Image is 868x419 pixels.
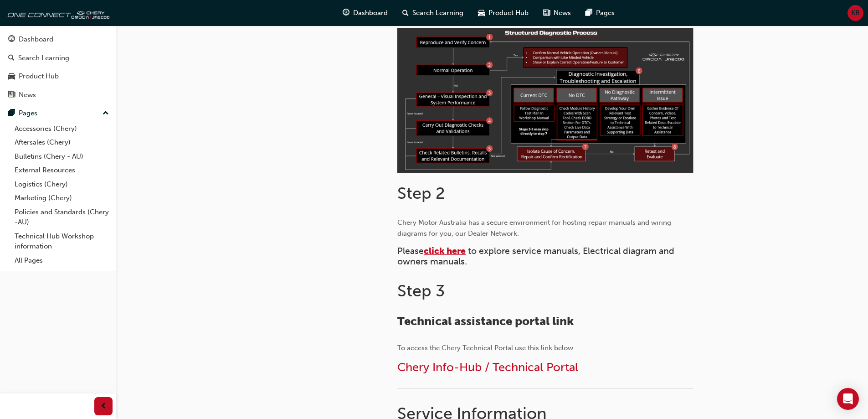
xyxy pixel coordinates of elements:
img: oneconnect [5,4,109,22]
span: car-icon [478,7,485,19]
span: Search Learning [412,8,463,18]
span: news-icon [543,7,550,19]
span: Technical assistance portal link [397,314,574,328]
a: Aftersales (Chery) [11,135,113,150]
button: KB [847,5,863,21]
span: search-icon [8,54,15,62]
span: To access the Chery Technical Portal use this link below [397,344,573,352]
a: All Pages [11,253,113,268]
span: search-icon [402,7,409,19]
span: guage-icon [8,36,15,44]
a: Logistics (Chery) [11,177,113,191]
a: Marketing (Chery) [11,191,113,205]
span: Product Hub [488,8,529,18]
span: car-icon [8,72,15,81]
div: Search Learning [18,53,69,63]
a: Product Hub [4,68,113,85]
a: news-iconNews [536,4,578,22]
span: to explore service manuals, Electrical diagram and owners manuals. [397,246,677,267]
a: Technical Hub Workshop information [11,229,113,253]
a: Policies and Standards (Chery -AU) [11,205,113,229]
span: pages-icon [586,7,592,19]
div: Open Intercom Messenger [837,388,859,410]
a: guage-iconDashboard [335,4,395,22]
span: Please [397,246,424,256]
div: Dashboard [19,34,53,45]
span: guage-icon [343,7,349,19]
span: prev-icon [100,401,107,412]
a: pages-iconPages [578,4,622,22]
button: Pages [4,105,113,122]
a: search-iconSearch Learning [395,4,471,22]
span: KB [851,8,860,18]
span: news-icon [8,91,15,99]
span: Pages [596,8,615,18]
a: News [4,87,113,103]
div: Pages [19,108,37,119]
span: Chery Motor Australia has a secure environment for hosting repair manuals and wiring diagrams for... [397,218,673,238]
a: car-iconProduct Hub [471,4,536,22]
a: External Resources [11,163,113,177]
button: DashboardSearch LearningProduct HubNews [4,29,113,105]
span: Step 3 [397,281,445,300]
span: up-icon [103,108,109,119]
a: Dashboard [4,31,113,48]
a: Chery Info-Hub / Technical Portal [397,360,578,374]
span: pages-icon [8,109,15,118]
span: News [554,8,571,18]
span: Dashboard [353,8,388,18]
div: Product Hub [19,71,59,82]
a: Search Learning [4,50,113,67]
a: Accessories (Chery) [11,122,113,136]
span: Step 2 [397,183,445,203]
a: click here [424,246,466,256]
div: News [19,90,36,100]
a: Bulletins (Chery - AU) [11,150,113,164]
